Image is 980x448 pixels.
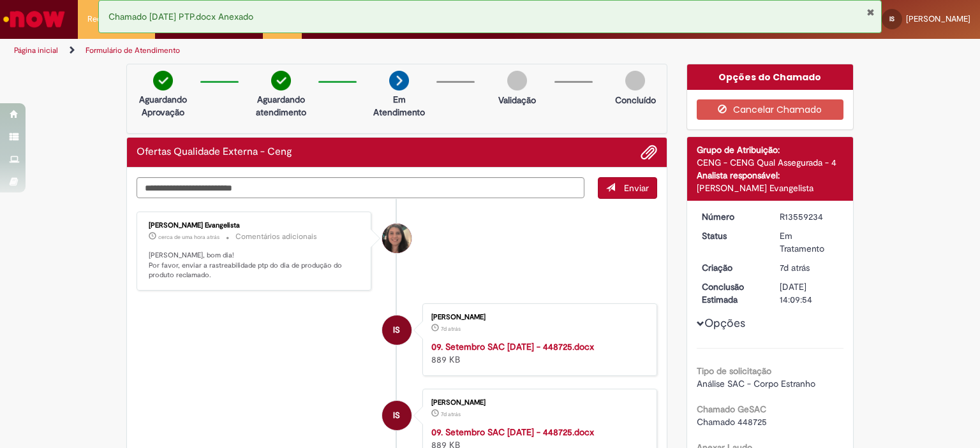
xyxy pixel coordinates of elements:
[780,280,839,306] div: [DATE] 14:09:54
[149,250,361,280] p: [PERSON_NAME], bom dia! Por favor, enviar a rastreabilidade ptp do dia de produção do produto rec...
[85,45,180,55] a: Formulário de Atendimento
[137,147,292,158] h2: Ofertas Qualidade Externa - Ceng Histórico de tíquete
[441,410,461,418] span: 7d atrás
[692,229,771,242] dt: Status
[368,93,430,119] p: Em Atendimento
[271,71,291,90] img: check-circle-green.png
[441,325,461,333] span: 7d atrás
[10,39,644,62] ul: Trilhas de página
[780,262,810,273] time: 23/09/2025 14:09:50
[158,233,219,241] time: 30/09/2025 11:26:57
[692,261,771,274] dt: Criação
[641,144,657,161] button: Adicionar anexos
[441,410,461,418] time: 23/09/2025 14:09:34
[780,262,810,273] span: 7d atrás
[889,15,895,23] span: IS
[441,325,461,333] time: 23/09/2025 14:09:41
[624,182,649,194] span: Enviar
[87,13,132,25] span: Requisições
[132,93,194,119] p: Aguardando Aprovação
[697,182,844,194] div: [PERSON_NAME] Evangelista
[137,177,584,199] textarea: Digite sua mensagem aqui...
[625,71,645,90] img: img-circle-grey.png
[250,93,312,119] p: Aguardando atendimento
[108,11,253,22] span: Chamado [DATE] PTP.docx Anexado
[14,45,58,55] a: Página inicial
[431,314,644,321] div: [PERSON_NAME]
[431,426,594,438] a: 09. Setembro SAC [DATE] - 448725.docx
[697,99,844,120] button: Cancelar Chamado
[393,400,400,431] span: IS
[393,315,400,345] span: IS
[498,94,536,106] p: Validação
[382,224,412,253] div: Pollyane De Souza Ramos Evangelista
[692,280,771,306] dt: Conclusão Estimada
[158,233,219,241] span: cerca de uma hora atrás
[235,231,317,242] small: Comentários adicionais
[780,261,839,274] div: 23/09/2025 14:09:50
[697,403,766,415] b: Chamado GeSAC
[431,341,594,352] a: 09. Setembro SAC [DATE] - 448725.docx
[615,94,656,106] p: Concluído
[507,71,527,90] img: img-circle-grey.png
[687,64,854,90] div: Opções do Chamado
[697,365,771,377] b: Tipo de solicitação
[780,210,839,223] div: R13559234
[382,315,412,345] div: Isabela Oliveira De Souza
[431,340,644,366] div: 889 KB
[697,416,767,428] span: Chamado 448725
[149,222,361,229] div: [PERSON_NAME] Evangelista
[780,229,839,255] div: Em Tratamento
[389,71,409,90] img: arrow-next.png
[697,378,815,389] span: Análise SAC - Corpo Estranho
[866,7,875,17] button: Fechar Notificação
[431,399,644,407] div: [PERSON_NAME]
[692,210,771,223] dt: Número
[697,169,844,182] div: Analista responsável:
[382,401,412,430] div: Isabela Oliveira De Souza
[906,13,970,24] span: [PERSON_NAME]
[153,71,173,90] img: check-circle-green.png
[697,143,844,156] div: Grupo de Atribuição:
[598,177,657,199] button: Enviar
[1,6,67,32] img: ServiceNow
[697,156,844,169] div: CENG - CENG Qual Assegurada - 4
